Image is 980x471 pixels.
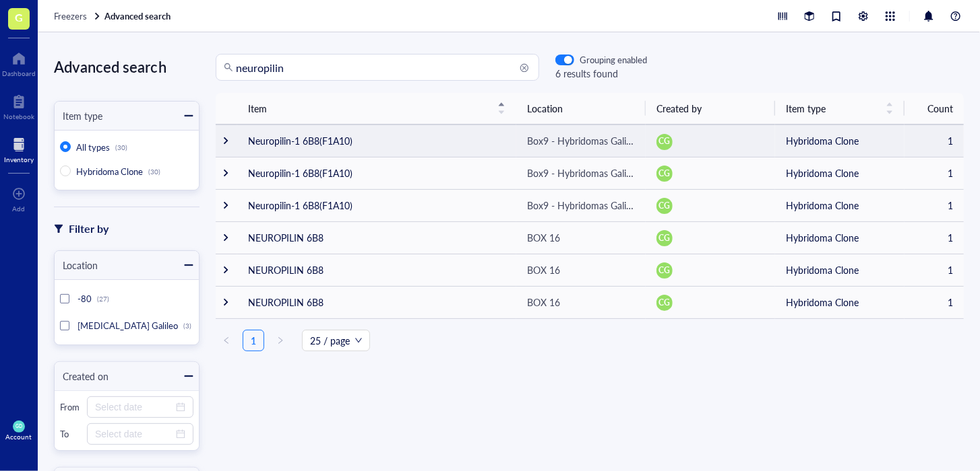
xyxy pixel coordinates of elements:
div: BOX 16 [527,230,560,245]
span: Item [248,101,489,116]
span: CG [659,297,670,309]
td: 1 [905,254,964,286]
div: Location [55,258,98,273]
div: Item type [55,108,102,123]
a: Freezers [54,10,102,22]
div: Account [6,433,32,441]
span: [MEDICAL_DATA] Galileo [78,319,178,332]
a: Dashboard [2,48,36,77]
td: NEUROPILIN 6B8 [237,221,516,254]
div: Grouping enabled [580,54,647,66]
div: Box9 - Hybridomas Galileo [527,166,635,180]
td: 1 [905,221,964,254]
td: Hybridoma Clone [775,254,905,286]
input: Select date [95,427,173,441]
th: Item type [775,93,905,124]
a: 1 [243,330,264,351]
button: right [270,330,291,351]
th: Item [237,93,516,124]
th: Count [905,93,964,124]
td: Neuropilin-1 6B8(F1A10) [237,124,516,157]
div: Filter by [69,220,109,238]
td: NEUROPILIN 6B8 [237,254,516,286]
div: Created on [55,369,109,384]
a: Advanced search [104,10,173,22]
td: Hybridoma Clone [775,124,905,157]
div: BOX 16 [527,295,560,310]
td: Hybridoma Clone [775,157,905,189]
span: CG [659,168,670,180]
div: (3) [183,322,191,330]
li: 1 [243,330,264,351]
div: From [60,401,82,413]
td: NEUROPILIN 6B8 [237,286,516,318]
button: left [216,330,237,351]
td: Neuropilin-1 6B8(F1A10) [237,189,516,221]
div: Add [13,205,26,213]
span: Hybridoma Clone [76,165,143,178]
span: right [276,336,284,345]
li: Next Page [270,330,291,351]
td: 1 [905,189,964,221]
a: Inventory [4,134,34,164]
span: 25 / page [310,330,362,351]
span: -80 [78,292,92,305]
span: CG [659,232,670,244]
li: Previous Page [216,330,237,351]
td: 1 [905,157,964,189]
a: Notebook [3,91,34,120]
td: Hybridoma Clone [775,221,905,254]
span: Item type [786,101,878,116]
span: All types [76,141,110,153]
div: Inventory [4,155,34,164]
td: 1 [905,286,964,318]
div: Advanced search [54,54,200,79]
span: CG [659,135,670,147]
td: Hybridoma Clone [775,286,905,318]
td: Neuropilin-1 6B8(F1A10) [237,157,516,189]
input: Select date [95,400,173,414]
span: Freezers [54,9,87,22]
span: GD [16,424,22,429]
th: Location [516,93,646,124]
span: G [15,9,23,26]
div: 6 results found [555,66,647,81]
div: Box9 - Hybridomas Galileo [527,133,635,148]
div: Page Size [302,330,370,351]
span: left [222,336,231,345]
div: Dashboard [2,69,36,77]
span: CG [659,264,670,277]
div: (27) [97,295,109,303]
div: Box9 - Hybridomas Galileo [527,198,635,213]
div: (30) [148,168,160,176]
div: To [60,428,82,440]
span: CG [659,200,670,212]
td: 1 [905,124,964,157]
div: Notebook [3,112,34,120]
div: (30) [115,143,127,151]
td: Hybridoma Clone [775,189,905,221]
th: Created by [646,93,775,124]
div: BOX 16 [527,262,560,277]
